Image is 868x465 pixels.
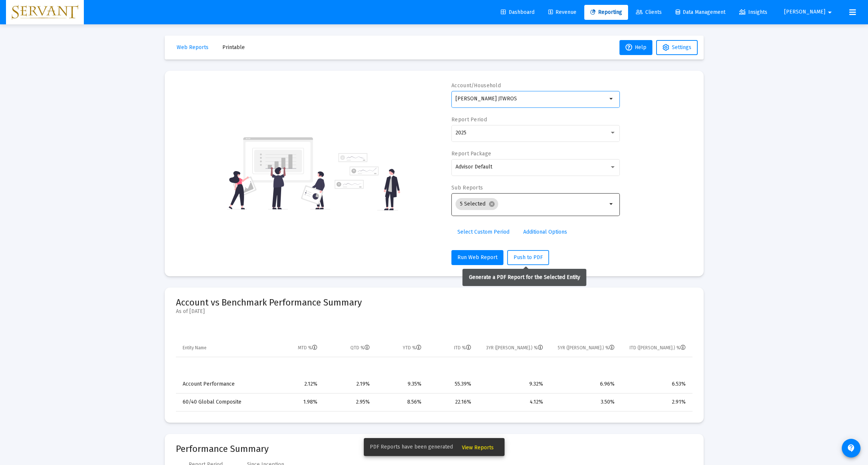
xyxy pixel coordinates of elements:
[451,185,483,191] label: Sub Reports
[298,345,317,351] div: MTD %
[456,164,492,170] span: Advisor Default
[542,5,582,20] a: Revenue
[775,4,843,19] button: [PERSON_NAME]
[375,339,427,357] td: Column YTD %
[495,5,540,20] a: Dashboard
[514,254,543,261] span: Push to PDF
[636,9,662,15] span: Clients
[456,96,607,102] input: Search or select an account or household
[328,380,370,388] div: 2.19%
[370,443,453,451] span: PDF Reports have been generated
[548,9,576,15] span: Revenue
[183,345,207,351] div: Entity Name
[350,345,370,351] div: QTD %
[454,345,471,351] div: ITD %
[625,380,686,388] div: 6.53%
[380,398,421,406] div: 8.56%
[451,151,491,157] label: Report Package
[451,82,501,89] label: Account/Household
[482,398,543,406] div: 4.12%
[403,345,421,351] div: YTD %
[558,345,615,351] div: 5YR ([PERSON_NAME].) %
[222,44,245,51] span: Printable
[269,339,322,357] td: Column MTD %
[625,398,686,406] div: 2.91%
[176,321,692,411] div: Data grid
[847,444,856,453] mat-icon: contact_support
[486,345,543,351] div: 3YR ([PERSON_NAME].) %
[176,339,269,357] td: Column Entity Name
[432,398,471,406] div: 22.16%
[733,5,773,20] a: Insights
[456,440,500,454] button: View Reports
[457,229,509,235] span: Select Custom Period
[457,254,497,261] span: Run Web Report
[482,380,543,388] div: 9.32%
[507,250,549,265] button: Push to PDF
[620,339,692,357] td: Column ITD (Ann.) %
[584,5,628,20] a: Reporting
[456,197,607,212] mat-chip-list: Selection
[630,345,686,351] div: ITD ([PERSON_NAME].) %
[825,5,834,20] mat-icon: arrow_drop_down
[328,398,370,406] div: 2.95%
[456,130,466,136] span: 2025
[554,380,615,388] div: 6.96%
[432,380,471,388] div: 55.39%
[656,40,698,55] button: Settings
[176,308,362,315] mat-card-subtitle: As of [DATE]
[590,9,622,15] span: Reporting
[274,398,317,406] div: 1.98%
[456,198,498,210] mat-chip: 5 Selected
[523,229,567,235] span: Additional Options
[619,40,652,55] button: Help
[548,339,620,357] td: Column 5YR (Ann.) %
[451,116,487,123] label: Report Period
[476,339,548,357] td: Column 3YR (Ann.) %
[451,250,503,265] button: Run Web Report
[739,9,767,15] span: Insights
[12,5,78,20] img: Dashboard
[462,444,494,451] span: View Reports
[380,380,421,388] div: 9.35%
[323,339,375,357] td: Column QTD %
[274,380,317,388] div: 2.12%
[607,200,616,209] mat-icon: arrow_drop_down
[630,5,668,20] a: Clients
[176,297,362,308] span: Account vs Benchmark Performance Summary
[784,9,825,15] span: [PERSON_NAME]
[335,153,400,210] img: reporting-alt
[676,9,725,15] span: Data Management
[427,339,476,357] td: Column ITD %
[176,445,692,453] mat-card-title: Performance Summary
[607,94,616,103] mat-icon: arrow_drop_down
[216,40,251,55] button: Printable
[501,9,534,15] span: Dashboard
[171,40,214,55] button: Web Reports
[672,44,691,51] span: Settings
[670,5,731,20] a: Data Management
[625,44,646,51] span: Help
[177,44,208,51] span: Web Reports
[227,136,330,210] img: reporting
[176,375,269,393] td: Account Performance
[488,201,495,207] mat-icon: cancel
[176,393,269,411] td: 60/40 Global Composite
[554,398,615,406] div: 3.50%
